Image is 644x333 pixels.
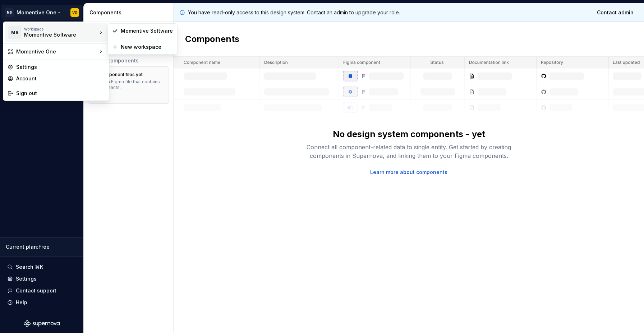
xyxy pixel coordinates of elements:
div: MS [8,26,21,39]
div: Account [16,75,105,82]
div: Workspace [24,27,97,31]
div: New workspace [121,43,173,51]
div: Sign out [16,90,105,97]
div: Momentive One [16,48,97,55]
div: Settings [16,64,105,71]
div: Momentive Software [24,31,85,38]
div: Momentive Software [121,27,173,34]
